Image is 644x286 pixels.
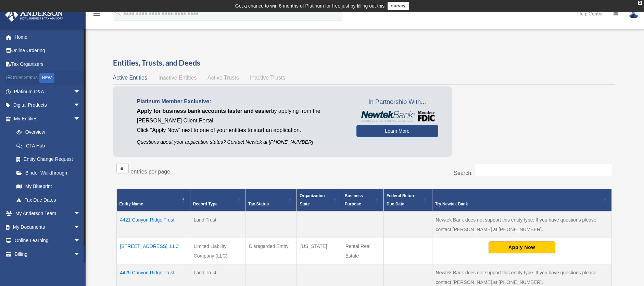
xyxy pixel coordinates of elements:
a: CTA Hub [10,139,87,153]
span: arrow_drop_down [74,207,87,221]
i: menu [92,10,101,18]
th: Entity Name: Activate to invert sorting [116,189,190,212]
td: Disregarded Entity [245,238,297,264]
i: search [114,9,122,17]
td: Limited Liability Company (LLC) [190,238,245,264]
a: Digital Productsarrow_drop_down [5,98,91,112]
span: Record Type [193,202,218,206]
span: arrow_drop_down [74,234,87,248]
img: Anderson Advisors Platinum Portal [3,8,65,22]
button: Apply Now [489,241,555,253]
span: arrow_drop_down [74,112,87,126]
a: Events Calendar [5,261,91,275]
th: Business Purpose: Activate to sort [342,189,383,212]
span: arrow_drop_down [74,85,87,99]
span: Active Entities [113,75,147,81]
label: entries per page [131,169,171,175]
th: Federal Return Due Date: Activate to sort [383,189,432,212]
p: Platinum Member Exclusive: [137,97,346,106]
span: Business Purpose [345,193,363,206]
img: User Pic [629,9,639,19]
td: Rental Real Estate [342,238,383,264]
td: [US_STATE] [297,238,342,264]
span: arrow_drop_down [74,220,87,234]
div: NEW [39,73,54,83]
a: My Entitiesarrow_drop_down [5,112,87,126]
th: Organization State: Activate to sort [297,189,342,212]
a: Overview [10,126,84,139]
td: Land Trust [190,211,245,238]
td: Newtek Bank does not support this entity type. If you have questions please contact [PERSON_NAME]... [432,211,611,238]
a: menu [92,12,101,18]
p: Questions about your application status? Contact Newtek at [PHONE_NUMBER] [137,138,346,146]
a: My Blueprint [10,180,87,193]
span: Active Trusts [207,75,239,81]
a: Tax Organizers [5,57,91,71]
a: Entity Change Request [10,153,87,166]
a: Online Learningarrow_drop_down [5,234,91,248]
span: Inactive Entities [158,75,197,81]
th: Try Newtek Bank : Activate to sort [432,189,611,212]
span: Tax Status [248,202,269,206]
a: Billingarrow_drop_down [5,247,91,261]
a: Binder Walkthrough [10,166,87,180]
h3: Entities, Trusts, and Deeds [113,58,615,68]
label: Search: [454,170,472,176]
a: survey [388,2,409,10]
a: Order StatusNEW [5,71,91,85]
div: close [638,1,642,5]
th: Record Type: Activate to sort [190,189,245,212]
a: Learn More [356,125,438,137]
span: arrow_drop_down [74,98,87,112]
a: My Anderson Teamarrow_drop_down [5,207,91,221]
p: Click "Apply Now" next to one of your entities to start an application. [137,126,346,135]
th: Tax Status: Activate to sort [245,189,297,212]
p: by applying from the [PERSON_NAME] Client Portal. [137,106,346,126]
span: arrow_drop_down [74,247,87,261]
a: My Documentsarrow_drop_down [5,220,91,234]
div: Get a chance to win 6 months of Platinum for free just by filling out this [235,2,385,10]
span: Apply for business bank accounts faster and easier [137,108,271,114]
a: Home [5,30,91,44]
span: In Partnership With... [356,97,438,108]
span: Inactive Trusts [250,75,285,81]
span: Federal Return Due Date [387,193,416,206]
span: Organization State [300,193,325,206]
td: [STREET_ADDRESS], LLC [116,238,190,264]
a: Online Ordering [5,44,91,58]
a: Tax Due Dates [10,193,87,207]
span: Entity Name [119,202,143,206]
a: Platinum Q&Aarrow_drop_down [5,85,91,98]
div: Try Newtek Bank [435,200,601,208]
img: NewtekBankLogoSM.png [360,111,435,122]
td: 4421 Canyon Ridge Trust [116,211,190,238]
